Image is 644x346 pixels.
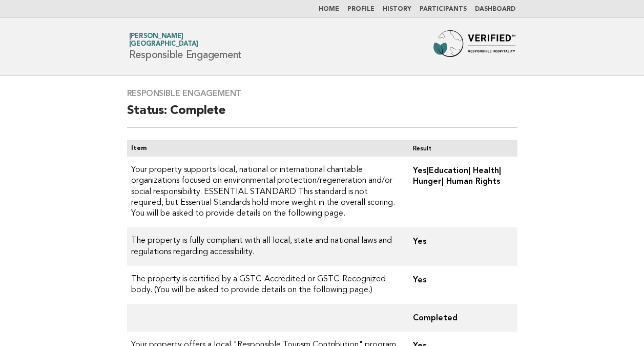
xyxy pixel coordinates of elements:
[433,30,515,63] img: Forbes Travel Guide
[319,6,339,12] a: Home
[127,227,405,266] td: The property is fully compliant with all local, state and national laws and regulations regarding...
[347,6,375,12] a: Profile
[129,41,198,48] span: [GEOGRAPHIC_DATA]
[475,6,515,12] a: Dashboard
[405,266,517,304] td: Yes
[127,140,405,157] th: Item
[420,6,467,12] a: Participants
[127,88,517,99] h3: Responsible Engagement
[405,227,517,266] td: Yes
[127,266,405,304] td: The property is certified by a GSTC-Accredited or GSTC-Recognized body. (You will be asked to pro...
[405,304,517,331] td: Completed
[129,33,198,47] a: [PERSON_NAME][GEOGRAPHIC_DATA]
[127,103,517,128] h2: Status: Complete
[383,6,411,12] a: History
[129,33,242,60] h1: Responsible Engagement
[405,157,517,227] td: Yes|Education| Health| Hunger| Human Rights
[405,140,517,157] th: Result
[127,157,405,227] td: Your property supports local, national or international charitable organizations focused on envir...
